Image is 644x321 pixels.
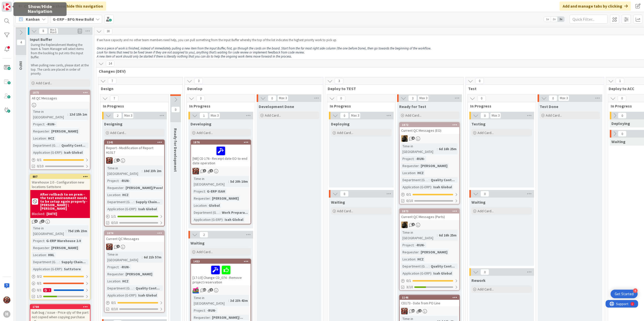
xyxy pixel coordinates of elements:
[106,264,118,270] div: Project
[50,128,79,134] div: [PERSON_NAME]
[223,217,245,222] div: Isah Global
[330,103,389,109] span: In Progress
[211,315,244,320] div: [PERSON_NAME]/...
[62,266,63,272] span: :
[328,86,457,91] span: Deploy to TEST
[408,95,417,101] span: 3
[406,284,413,290] span: 3/10
[400,222,459,228] div: ND
[229,179,249,184] div: 5d 20h 10m
[419,163,449,169] div: [PERSON_NAME]
[106,278,120,284] div: Location
[406,198,413,203] span: 0/10
[191,140,251,166] div: 1876[NB] CD 176 - Receipt date EO to end date operation
[400,295,459,306] div: 1146CD173 - Date from PO Line
[32,150,62,155] div: Application (G-ERP)
[105,140,164,145] div: 1241
[97,46,431,50] em: Once a piece of work is finished, instead of immediately pulling a new item from the Input Buffer...
[37,157,42,163] span: 0 / 1
[36,81,52,85] span: Add Card...
[50,29,56,31] div: Min 5
[119,264,131,270] div: -RUN-
[401,271,431,276] div: Application (G-ERP)
[46,211,57,217] div: [DATE]
[106,292,136,298] div: Application (G-ERP)
[203,288,206,291] span: 11
[97,54,292,59] em: A new item of work should only be started if there is literally nothing that you can do to help t...
[121,192,130,198] div: HCZ
[106,192,120,198] div: Location
[478,287,494,291] span: Add Card...
[430,263,456,269] div: Quality Cont...
[430,177,456,183] div: Quality Cont...
[50,245,79,251] div: [PERSON_NAME]
[119,178,131,183] div: -RUN-
[400,213,459,220] div: Current QC Messages (Parts)
[32,109,67,120] div: Time in [GEOGRAPHIC_DATA]
[402,209,459,213] div: 1873
[30,305,90,309] div: 1780
[111,214,116,219] span: 1 / 1
[134,199,161,205] div: Supply Chain...
[32,225,66,236] div: Time in [GEOGRAPHIC_DATA]
[402,123,459,127] div: 1872
[406,192,411,197] span: 0 / 1
[106,244,113,250] img: JK
[478,130,494,135] span: Add Card...
[30,95,90,101] div: All QC Messages
[210,288,213,291] span: 5
[406,278,411,283] span: 0 / 1
[402,296,459,299] div: 1146
[118,178,119,183] span: :
[3,3,10,10] img: Visit kanbanzone.com
[30,174,90,300] a: 887Warehouse 2.0 - Configuration new locations SattstoreAfter rollback to on prem - the test envi...
[118,264,119,270] span: :
[431,184,432,190] span: :
[193,203,207,208] div: Location
[111,300,116,305] span: 0 / 1
[15,2,106,11] div: Click our logo to show/hide this navigation
[211,196,240,201] div: [PERSON_NAME]
[34,220,38,223] span: 6
[62,150,63,155] span: :
[415,256,416,262] span: :
[193,308,205,313] div: Project
[265,113,281,118] span: Add Card...
[111,220,118,225] span: 0/10
[32,211,45,217] div: Blocked:
[399,122,460,204] a: 1872Current QC Messages (EO)NDTime in [GEOGRAPHIC_DATA]:6d 16h 25mProject:-RUN-Requester:[PERSON_...
[104,28,112,34] span: 30
[429,177,430,183] span: :
[30,273,90,280] div: 0/2
[37,274,42,279] span: 0 / 2
[437,232,438,238] span: :
[43,288,51,292] div: 1
[105,231,164,235] div: 1874
[191,168,251,174] div: JK
[124,185,167,191] div: [PERSON_NAME]/Pavol...
[11,1,23,7] span: Support
[191,140,251,145] div: 1876
[401,308,408,314] img: JK
[136,292,137,298] span: :
[399,208,460,291] a: 1873Current QC Messages (Parts)NDTime in [GEOGRAPHIC_DATA]:6d 16h 25mProject:-RUN-Requester:[PERS...
[478,209,494,213] span: Add Card...
[475,78,484,84] span: 0
[49,128,50,134] span: :
[30,90,90,101] div: 1875All QC Messages
[32,136,46,141] div: Location
[66,228,66,234] span: :
[17,39,25,45] span: 4
[124,185,124,191] span: :
[193,176,228,187] div: Time in [GEOGRAPHIC_DATA]
[544,17,551,22] span: 1x
[193,189,205,194] div: Project
[116,158,120,162] span: 5
[134,285,161,291] div: Quality Cont...
[438,146,458,152] div: 6d 16h 25m
[106,252,142,263] div: Time in [GEOGRAPHIC_DATA]
[32,266,62,272] div: Application (G-ERP)
[104,230,165,313] a: 1874Current QC MessagesJKTime in [GEOGRAPHIC_DATA]:6d 21h 57mProject:-RUN-Requester:[PERSON_NAME]...
[142,168,163,174] div: 10d 23h 2m
[337,130,353,135] span: Add Card...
